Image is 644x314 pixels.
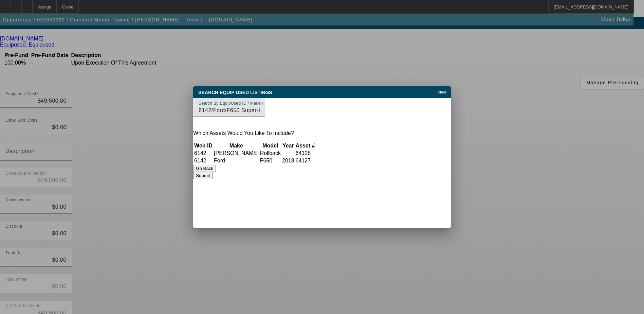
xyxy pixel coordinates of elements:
td: Ford [214,157,259,164]
td: [PERSON_NAME] [214,150,259,157]
th: Asset # [295,142,315,149]
th: Web ID [194,142,213,149]
td: 64127 [295,157,315,164]
input: EquipUsed [199,106,260,115]
span: Search Equip Used Listings [198,90,272,95]
span: Close [438,90,447,94]
td: 64128 [295,150,315,157]
td: Rollback [260,150,281,157]
td: F650 [260,157,281,164]
th: Model [260,142,281,149]
td: 2018 [282,157,295,164]
button: Submit [193,172,213,179]
button: Go Back [193,165,216,172]
p: Which Assets Would You Like To Include? [193,130,451,136]
td: 6142 [194,150,213,157]
td: 6142 [194,157,213,164]
th: Year [282,142,295,149]
mat-label: Search By EquipUsed ID / Make / Model [199,101,276,106]
th: Make [214,142,259,149]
